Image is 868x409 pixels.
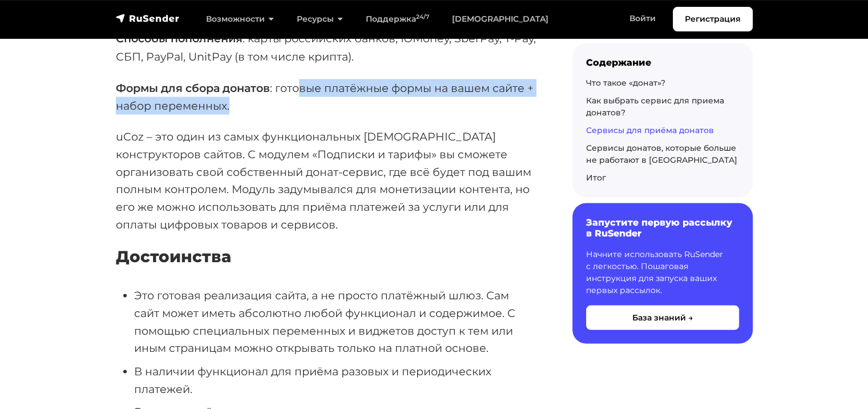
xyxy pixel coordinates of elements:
[586,172,606,182] a: Итог
[116,81,270,94] strong: Формы для сбора донатов
[586,305,739,330] button: База знаний →
[116,247,536,266] h4: Достоинства
[134,362,536,397] li: В наличии функционал для приёма разовых и периодических платежей.
[195,7,285,31] a: Возможности
[586,142,737,165] a: Сервисы донатов, которые больше не работают в [GEOGRAPHIC_DATA]
[354,7,441,31] a: Поддержка24/7
[441,7,560,31] a: [DEMOGRAPHIC_DATA]
[116,79,536,114] p: : готовые платёжные формы на вашем сайте + набор переменных.
[572,203,753,343] a: Запустите первую рассылку в RuSender Начните использовать RuSender с легкостью. Пошаговая инструк...
[586,95,724,117] a: Как выбрать сервис для приема донатов?
[586,125,714,135] a: Сервисы для приёма донатов
[116,31,243,45] strong: Способы пополнения
[586,77,665,87] a: Что такое «донат»?
[134,286,536,356] li: Это готовая реализация сайта, а не просто платёжный шлюз. Сам сайт может иметь абсолютно любой фу...
[116,127,536,232] p: uCoz – это один из самых функциональных [DEMOGRAPHIC_DATA] конструкторов сайтов. С модулем «Подпи...
[618,7,667,30] a: Войти
[586,216,739,238] h6: Запустите первую рассылку в RuSender
[116,30,536,65] p: : карты российских банков, ЮMoney, SberPay, T-Pay, СБП, PayPal, UnitPay (в том числе крипта).
[285,7,354,31] a: Ресурсы
[673,7,753,31] a: Регистрация
[586,57,739,67] div: Содержание
[416,13,429,21] sup: 24/7
[116,13,180,24] img: RuSender
[586,248,739,296] p: Начните использовать RuSender с легкостью. Пошаговая инструкция для запуска ваших первых рассылок.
